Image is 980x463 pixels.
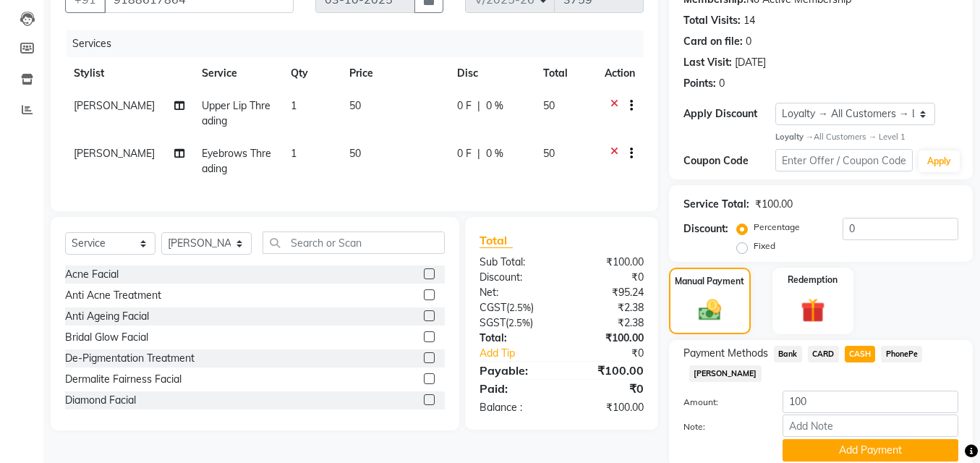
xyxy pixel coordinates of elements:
th: Disc [448,57,534,90]
div: Paid: [469,380,562,397]
span: CGST [480,301,506,314]
div: Coupon Code [683,153,775,169]
div: De-Pigmentation Treatment [65,351,195,366]
span: 2.5% [509,302,531,313]
div: Discount: [683,221,728,237]
span: 50 [349,147,361,160]
div: Total Visits: [683,13,741,28]
span: [PERSON_NAME] [74,99,155,112]
span: 50 [543,147,555,160]
span: SGST [480,316,506,329]
div: ₹100.00 [755,197,793,212]
div: ₹95.24 [561,285,655,300]
div: Apply Discount [683,106,775,122]
th: Total [534,57,596,90]
div: ₹100.00 [561,362,655,379]
div: Sub Total: [469,255,562,270]
th: Service [193,57,281,90]
span: [PERSON_NAME] [689,365,762,382]
div: Total: [469,331,562,346]
span: 50 [349,99,361,112]
span: 0 F [457,98,472,114]
label: Fixed [754,239,775,252]
div: Service Total: [683,197,749,212]
div: Balance : [469,400,562,415]
div: ₹0 [561,380,655,397]
span: PhonePe [881,346,922,362]
div: 0 [719,76,725,91]
div: ₹100.00 [561,400,655,415]
img: _gift.svg [793,295,832,326]
div: 14 [743,13,755,28]
span: | [477,98,480,114]
span: Upper Lip Threading [202,99,270,127]
input: Amount [783,391,958,413]
div: ₹0 [561,270,655,285]
span: 1 [291,99,297,112]
th: Stylist [65,57,193,90]
span: CARD [808,346,839,362]
div: Points: [683,76,716,91]
div: Diamond Facial [65,393,136,408]
div: ₹0 [577,346,655,361]
span: Eyebrows Threading [202,147,271,175]
span: 50 [543,99,555,112]
div: ₹2.38 [561,315,655,331]
label: Manual Payment [675,275,744,288]
img: _cash.svg [691,297,728,323]
div: ( ) [469,315,562,331]
span: Payment Methods [683,346,768,361]
th: Action [596,57,644,90]
a: Add Tip [469,346,577,361]
div: Anti Ageing Facial [65,309,149,324]
span: 0 F [457,146,472,161]
th: Qty [282,57,341,90]
strong: Loyalty → [775,132,814,142]
div: All Customers → Level 1 [775,131,958,143]
div: Payable: [469,362,562,379]
div: ₹100.00 [561,255,655,270]
div: Anti Acne Treatment [65,288,161,303]
label: Amount: [673,396,772,409]
span: 2.5% [508,317,530,328]
span: | [477,146,480,161]
button: Add Payment [783,439,958,462]
div: Dermalite Fairness Facial [65,372,182,387]
input: Add Note [783,415,958,437]
div: Services [67,30,655,57]
span: Bank [774,346,802,362]
th: Price [341,57,448,90]
div: Discount: [469,270,562,285]
div: [DATE] [735,55,766,70]
span: 1 [291,147,297,160]
div: Last Visit: [683,55,732,70]
span: 0 % [486,98,503,114]
input: Search or Scan [263,231,445,254]
label: Redemption [788,273,838,286]
div: ₹100.00 [561,331,655,346]
span: Total [480,233,513,248]
span: CASH [845,346,876,362]
div: Bridal Glow Facial [65,330,148,345]
div: 0 [746,34,751,49]
label: Note: [673,420,772,433]
span: 0 % [486,146,503,161]
div: Acne Facial [65,267,119,282]
div: ₹2.38 [561,300,655,315]
input: Enter Offer / Coupon Code [775,149,913,171]
button: Apply [919,150,960,172]
div: ( ) [469,300,562,315]
div: Net: [469,285,562,300]
label: Percentage [754,221,800,234]
div: Card on file: [683,34,743,49]
span: [PERSON_NAME] [74,147,155,160]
